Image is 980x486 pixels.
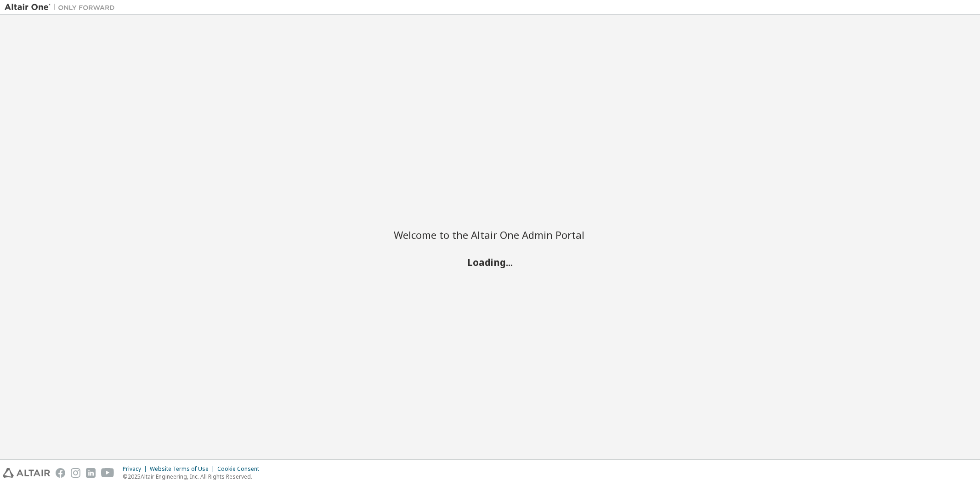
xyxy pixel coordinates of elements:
img: instagram.svg [71,468,80,478]
h2: Loading... [394,256,587,268]
h2: Welcome to the Altair One Admin Portal [394,228,587,241]
p: © 2025 Altair Engineering, Inc. All Rights Reserved. [123,473,265,480]
img: youtube.svg [101,468,114,478]
div: Privacy [123,465,150,473]
div: Cookie Consent [217,465,265,473]
img: linkedin.svg [86,468,96,478]
div: Website Terms of Use [150,465,217,473]
img: Altair One [5,3,119,12]
img: altair_logo.svg [3,468,50,478]
img: facebook.svg [56,468,65,478]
